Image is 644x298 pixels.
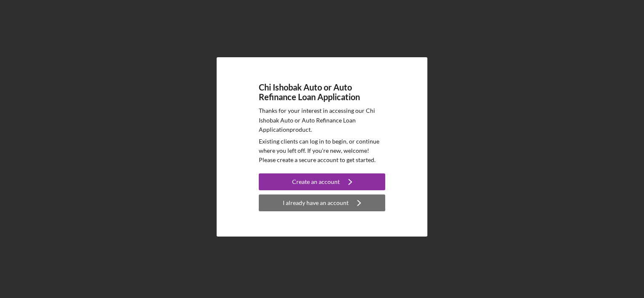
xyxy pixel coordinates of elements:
[259,173,385,190] button: Create an account
[259,106,385,134] p: Thanks for your interest in accessing our Chi Ishobak Auto or Auto Refinance Loan Application pro...
[259,194,385,211] button: I already have an account
[292,173,340,190] div: Create an account
[259,137,385,165] p: Existing clients can log in to begin, or continue where you left off. If you're new, welcome! Ple...
[259,173,385,192] a: Create an account
[283,194,349,211] div: I already have an account
[259,82,385,102] h4: Chi Ishobak Auto or Auto Refinance Loan Application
